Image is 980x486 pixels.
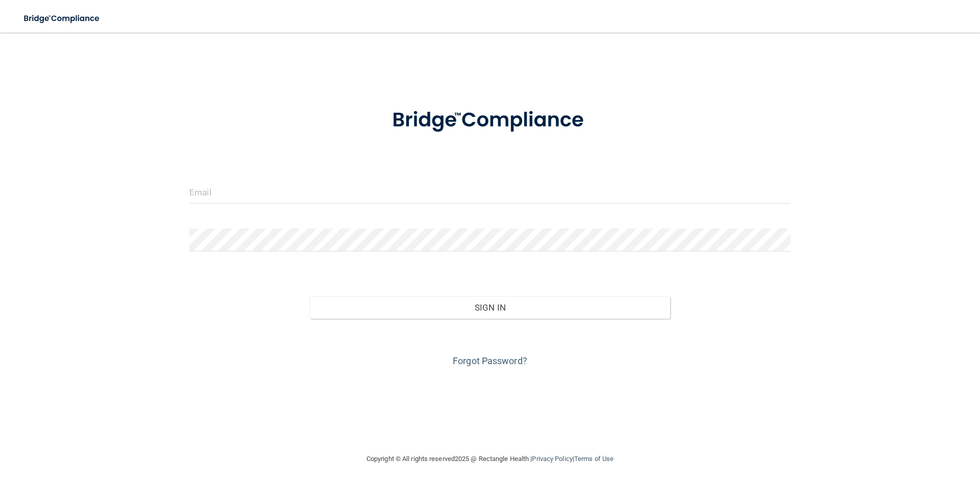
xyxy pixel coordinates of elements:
[304,443,676,475] div: Copyright © All rights reserved 2025 @ Rectangle Health | |
[15,8,109,29] img: bridge_compliance_login_screen.278c3ca4.svg
[371,94,609,147] img: bridge_compliance_login_screen.278c3ca4.svg
[532,455,572,463] a: Privacy Policy
[189,181,791,203] input: Email
[574,455,614,463] a: Terms of Use
[310,296,671,319] button: Sign In
[453,355,527,366] a: Forgot Password?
